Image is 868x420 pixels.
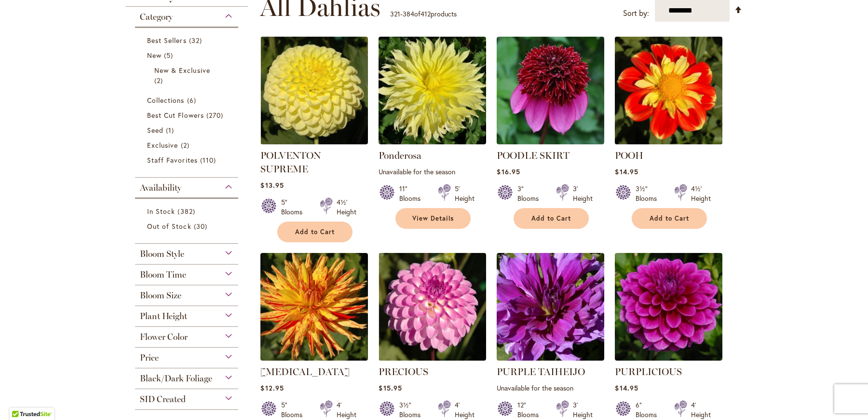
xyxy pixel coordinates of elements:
[147,221,229,231] a: Out of Stock 30
[497,150,570,161] a: POODLE SKIRT
[517,184,544,203] div: 3" Blooms
[691,184,711,203] div: 4½' Height
[615,150,643,161] a: POOH
[260,37,368,144] img: POLVENTON SUPREME
[147,96,185,105] span: Collections
[497,353,604,363] a: PURPLE TAIHEIJO
[260,253,368,361] img: POPPERS
[337,400,356,420] div: 4' Height
[166,125,176,135] span: 1
[514,208,589,229] button: Add to Cart
[260,181,284,190] span: $13.95
[147,126,163,135] span: Seed
[147,36,187,45] span: Best Sellers
[140,332,188,342] span: Flower Color
[650,214,689,223] span: Add to Cart
[147,125,229,135] a: Seed
[420,9,431,18] span: 412
[147,35,229,45] a: Best Sellers
[615,366,682,378] a: PURPLICIOUS
[337,197,356,217] div: 4½' Height
[147,155,198,165] span: Staff Favorites
[379,383,402,392] span: $15.95
[395,208,471,229] a: View Details
[147,140,178,150] span: Exclusive
[281,197,308,217] div: 5" Blooms
[390,6,457,22] p: - of products
[390,9,400,18] span: 321
[281,400,308,420] div: 5" Blooms
[379,137,486,146] a: Ponderosa
[379,150,421,161] a: Ponderosa
[164,50,176,60] span: 5
[573,400,593,420] div: 3' Height
[140,290,181,301] span: Bloom Size
[615,137,722,146] a: POOH
[189,35,204,45] span: 32
[147,140,229,150] a: Exclusive
[206,110,226,120] span: 270
[399,184,426,203] div: 11" Blooms
[277,222,353,242] button: Add to Cart
[399,400,426,420] div: 3½" Blooms
[573,184,593,203] div: 3' Height
[632,208,707,229] button: Add to Cart
[194,221,210,231] span: 30
[140,373,212,384] span: Black/Dark Foliage
[691,400,711,420] div: 4' Height
[154,75,165,85] span: 2
[140,249,184,259] span: Bloom Style
[147,51,162,60] span: New
[623,4,649,22] label: Sort by:
[379,167,486,176] p: Unavailable for the season
[147,155,229,165] a: Staff Favorites
[260,137,368,146] a: POLVENTON SUPREME
[140,182,181,193] span: Availability
[615,167,638,176] span: $14.95
[403,9,414,18] span: 384
[497,366,585,378] a: PURPLE TAIHEIJO
[147,207,175,216] span: In Stock
[517,400,544,420] div: 12" Blooms
[379,253,486,361] img: PRECIOUS
[147,206,229,216] a: In Stock 382
[295,228,335,236] span: Add to Cart
[200,155,218,165] span: 110
[497,253,604,361] img: PURPLE TAIHEIJO
[154,66,210,75] span: New & Exclusive
[147,111,204,120] span: Best Cut Flowers
[636,400,663,420] div: 6" Blooms
[260,353,368,363] a: POPPERS
[497,137,604,146] a: POODLE SKIRT
[612,34,725,147] img: POOH
[379,366,428,378] a: PRECIOUS
[497,37,604,144] img: POODLE SKIRT
[140,394,186,405] span: SID Created
[140,269,186,280] span: Bloom Time
[497,383,604,392] p: Unavailable for the season
[7,386,34,413] iframe: Launch Accessibility Center
[147,95,229,105] a: Collections
[147,50,229,60] a: New
[140,12,173,22] span: Category
[181,140,192,150] span: 2
[455,400,475,420] div: 4' Height
[531,214,571,223] span: Add to Cart
[497,167,520,176] span: $16.95
[187,95,199,105] span: 6
[615,383,638,392] span: $14.95
[260,383,284,392] span: $12.95
[260,366,350,378] a: [MEDICAL_DATA]
[140,311,187,322] span: Plant Height
[615,353,722,363] a: PURPLICIOUS
[615,253,722,361] img: PURPLICIOUS
[154,65,221,85] a: New &amp; Exclusive
[177,206,197,216] span: 382
[636,184,663,203] div: 3½" Blooms
[140,352,159,363] span: Price
[379,353,486,363] a: PRECIOUS
[379,37,486,144] img: Ponderosa
[455,184,475,203] div: 5' Height
[147,110,229,120] a: Best Cut Flowers
[147,222,191,231] span: Out of Stock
